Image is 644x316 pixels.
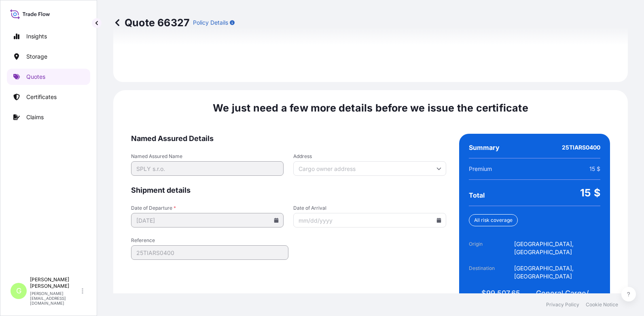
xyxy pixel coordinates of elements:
span: [GEOGRAPHIC_DATA], [GEOGRAPHIC_DATA] [514,264,600,280]
span: Reference [131,237,288,244]
div: All risk coverage [469,214,518,226]
span: We just need a few more details before we issue the certificate [213,101,528,114]
p: Storage [26,53,47,61]
input: mm/dd/yyyy [131,213,284,228]
a: Insights [7,28,90,44]
span: Origin [469,240,514,256]
p: Policy Details [193,19,228,27]
span: Date of Departure [131,205,284,211]
a: Certificates [7,89,90,105]
input: Cargo owner address [293,161,446,176]
span: Named Assured Details [131,134,446,143]
a: Privacy Policy [546,301,579,308]
span: $99,507.65 [481,289,520,298]
span: Address [293,153,446,160]
p: Insights [26,32,47,40]
span: Summary [469,143,500,152]
a: Claims [7,109,90,125]
span: Destination [469,264,514,280]
span: 15 $ [580,186,600,199]
input: Your internal reference [131,245,288,260]
input: mm/dd/yyyy [293,213,446,228]
span: [GEOGRAPHIC_DATA], [GEOGRAPHIC_DATA] [514,240,600,256]
p: Claims [26,113,44,121]
span: G [16,287,21,295]
span: General Cargo/Hazardous Material [536,289,600,298]
span: Total [469,191,485,199]
a: Quotes [7,69,90,85]
p: Quote 66327 [113,16,190,29]
p: [PERSON_NAME] [PERSON_NAME] [30,276,80,289]
span: 15 $ [589,165,600,173]
span: Premium [469,165,492,173]
p: [PERSON_NAME][EMAIL_ADDRESS][DOMAIN_NAME] [30,291,80,305]
span: 25TIARS0400 [562,143,600,152]
a: Cookie Notice [586,301,618,308]
span: Named Assured Name [131,153,284,160]
p: Quotes [26,73,45,81]
a: Storage [7,48,90,65]
p: Certificates [26,93,57,101]
span: Shipment details [131,185,446,195]
span: Date of Arrival [293,205,446,211]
